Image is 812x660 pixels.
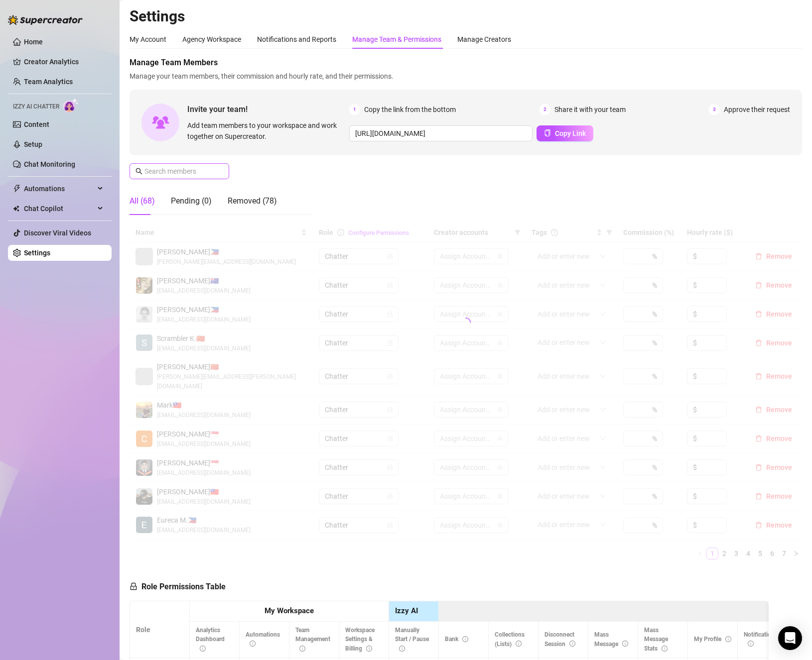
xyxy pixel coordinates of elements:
[130,582,137,590] span: lock
[196,627,225,653] span: Analytics Dashboard
[778,626,802,650] div: Open Intercom Messenger
[228,195,277,207] div: Removed (78)
[457,34,511,45] div: Manage Creators
[8,15,83,25] img: logo-BBDzfeDw.svg
[662,646,668,652] span: info-circle
[544,129,551,136] span: copy
[265,606,314,615] strong: My Workspace
[352,34,441,45] div: Manage Team & Permissions
[516,641,522,647] span: info-circle
[63,98,79,112] img: AI Chatter
[555,129,586,137] span: Copy Link
[395,627,429,653] span: Manually Start / Pause
[540,104,550,115] span: 2
[461,318,471,328] span: loading
[295,627,330,653] span: Team Management
[24,181,95,197] span: Automations
[445,636,468,643] span: Bank
[694,636,731,643] span: My Profile
[537,125,593,141] button: Copy Link
[135,168,142,175] span: search
[724,104,790,115] span: Approve their request
[725,636,731,642] span: info-circle
[171,195,212,207] div: Pending (0)
[130,34,166,45] div: My Account
[130,7,802,26] h2: Settings
[130,581,226,593] h5: Role Permissions Table
[622,641,628,647] span: info-circle
[709,104,720,115] span: 3
[182,34,241,45] div: Agency Workspace
[250,641,256,647] span: info-circle
[299,646,305,652] span: info-circle
[24,249,50,257] a: Settings
[364,104,456,115] span: Copy the link from the bottom
[594,631,628,648] span: Mass Message
[130,195,155,207] div: All (68)
[24,201,95,217] span: Chat Copilot
[130,601,190,658] th: Role
[748,641,754,647] span: info-circle
[366,646,372,652] span: info-circle
[569,641,575,647] span: info-circle
[13,185,21,193] span: thunderbolt
[187,120,345,142] span: Add team members to your workspace and work together on Supercreator.
[187,103,349,115] span: Invite your team!
[24,38,43,46] a: Home
[462,636,468,642] span: info-circle
[246,631,280,648] span: Automations
[24,54,104,70] a: Creator Analytics
[349,104,360,115] span: 1
[744,631,778,648] span: Notifications
[399,646,405,652] span: info-circle
[24,140,42,148] a: Setup
[554,104,626,115] span: Share it with your team
[24,229,91,237] a: Discover Viral Videos
[130,57,802,69] span: Manage Team Members
[257,34,336,45] div: Notifications and Reports
[544,631,575,648] span: Disconnect Session
[24,120,49,128] a: Content
[13,205,19,212] img: Chat Copilot
[395,606,418,615] strong: Izzy AI
[144,166,215,177] input: Search members
[13,102,59,111] span: Izzy AI Chatter
[200,646,206,652] span: info-circle
[130,71,802,82] span: Manage your team members, their commission and hourly rate, and their permissions.
[495,631,525,648] span: Collections (Lists)
[24,160,75,168] a: Chat Monitoring
[24,78,73,86] a: Team Analytics
[345,627,375,653] span: Workspace Settings & Billing
[644,627,668,653] span: Mass Message Stats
